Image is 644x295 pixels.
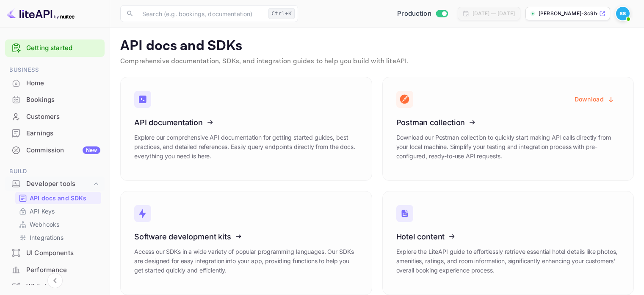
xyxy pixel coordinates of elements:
p: API Keys [30,207,55,216]
div: Performance [26,265,100,275]
a: API documentationExplore our comprehensive API documentation for getting started guides, best pra... [120,77,372,181]
p: Access our SDKs in a wide variety of popular programming languages. Our SDKs are designed for eas... [134,247,358,275]
div: API Keys [15,205,101,217]
a: API docs and SDKs [19,194,98,202]
div: Bookings [26,95,100,105]
h3: API documentation [134,118,358,127]
div: Developer tools [26,179,92,189]
p: Comprehensive documentation, SDKs, and integration guides to help you build with liteAPI. [120,56,634,67]
div: Webhooks [15,218,101,230]
input: Search (e.g. bookings, documentation) [137,5,265,22]
div: Commission [26,146,100,155]
p: Webhooks [30,220,59,229]
p: [PERSON_NAME]-3c9h0.n... [539,10,597,17]
img: LiteAPI logo [7,7,75,20]
a: CommissionNew [5,142,105,158]
div: New [83,146,100,154]
span: Business [5,65,105,75]
span: Production [397,9,431,19]
div: Switch to Sandbox mode [394,9,451,19]
p: Integrations [30,233,64,242]
p: API docs and SDKs [30,194,87,202]
div: Earnings [5,125,105,142]
p: API docs and SDKs [120,38,634,55]
div: Earnings [26,129,100,138]
img: Shovan Samanta [616,7,630,20]
div: Whitelabel [26,282,100,292]
div: UI Components [5,245,105,261]
a: Home [5,75,105,91]
a: Software development kitsAccess our SDKs in a wide variety of popular programming languages. Our ... [120,191,372,295]
a: UI Components [5,245,105,261]
div: Getting started [5,39,105,57]
div: Ctrl+K [268,8,295,19]
button: Collapse navigation [47,273,63,288]
p: Download our Postman collection to quickly start making API calls directly from your local machin... [396,133,620,161]
a: Bookings [5,92,105,107]
button: Download [569,91,620,107]
div: UI Components [26,248,100,258]
div: Integrations [15,231,101,244]
a: Getting started [26,43,100,53]
a: Earnings [5,125,105,141]
h3: Hotel content [396,232,620,241]
div: API docs and SDKs [15,192,101,204]
a: Hotel contentExplore the LiteAPI guide to effortlessly retrieve essential hotel details like phot... [382,191,634,295]
a: Webhooks [19,220,98,229]
a: API Keys [19,207,98,216]
a: Performance [5,262,105,278]
div: Bookings [5,92,105,108]
p: Explore the LiteAPI guide to effortlessly retrieve essential hotel details like photos, amenities... [396,247,620,275]
div: Home [26,79,100,88]
div: Performance [5,262,105,278]
a: Integrations [19,233,98,242]
div: [DATE] — [DATE] [473,10,515,17]
a: Customers [5,109,105,124]
h3: Software development kits [134,232,358,241]
div: Customers [26,112,100,122]
a: Whitelabel [5,278,105,294]
h3: Postman collection [396,118,620,127]
div: Developer tools [5,177,105,191]
span: Build [5,167,105,176]
p: Explore our comprehensive API documentation for getting started guides, best practices, and detai... [134,133,358,161]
